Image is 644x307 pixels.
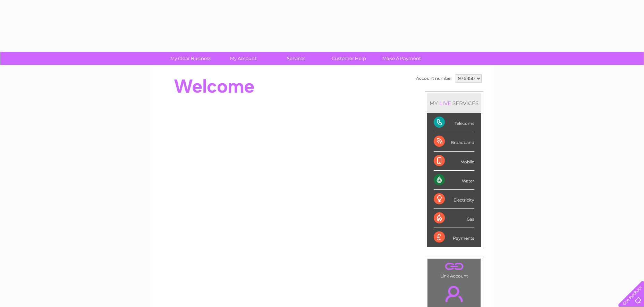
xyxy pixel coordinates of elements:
div: Broadband [434,132,474,151]
div: Water [434,171,474,190]
a: . [429,282,479,306]
a: My Clear Business [162,52,219,65]
a: Make A Payment [373,52,430,65]
div: MY SERVICES [427,93,481,113]
a: Services [268,52,325,65]
a: Customer Help [320,52,378,65]
td: Account number [414,73,454,84]
div: Electricity [434,190,474,209]
a: . [429,261,479,273]
td: Link Account [427,258,481,280]
a: My Account [215,52,272,65]
div: LIVE [438,100,452,106]
div: Telecoms [434,113,474,132]
div: Payments [434,228,474,247]
div: Mobile [434,152,474,171]
div: Gas [434,209,474,228]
